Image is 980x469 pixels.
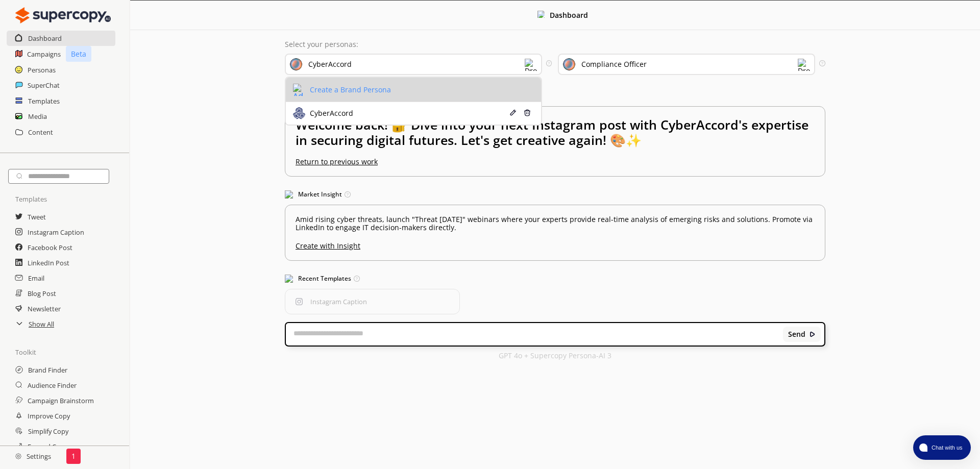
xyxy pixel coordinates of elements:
[290,58,302,70] img: Brand Icon
[798,59,810,71] img: Dropdown Icon
[66,46,91,62] p: Beta
[293,107,305,119] img: Brand Icon
[307,109,353,117] div: CyberAccord
[28,439,67,454] a: Expand Copy
[546,60,552,66] img: Tooltip Icon
[354,276,360,282] img: Tooltip Icon
[819,60,825,66] img: Tooltip Icon
[563,58,575,70] img: Audience Icon
[524,109,531,116] img: Delete Icon
[285,187,825,202] h3: Market Insight
[28,109,47,124] a: Media
[28,31,62,46] a: Dashboard
[285,190,293,199] img: Market Insight
[28,378,77,393] a: Audience Finder
[28,408,70,424] a: Improve Copy
[28,286,56,301] a: Blog Post
[296,157,378,166] u: Return to previous work
[15,453,21,459] img: Close
[28,424,68,439] a: Simplify Copy
[285,275,293,283] img: Popular Templates
[927,443,965,452] span: Chat with us
[15,5,111,26] img: Close
[71,452,76,460] p: 1
[537,11,545,18] img: Close
[28,209,46,225] a: Tweet
[285,289,460,314] button: Instagram CaptionInstagram Caption
[293,84,305,96] img: Add Icon
[345,191,351,198] img: Tooltip Icon
[28,62,56,78] a: Personas
[296,117,815,158] h2: Welcome back! 🔐 Dive into your next Instagram post with CyberAccord's expertise in securing digit...
[499,352,611,360] p: GPT 4o + Supercopy Persona-AI 3
[27,46,61,62] a: Campaigns
[788,330,805,338] b: Send
[285,40,825,48] p: Select your personas:
[296,298,303,305] img: Instagram Caption
[296,215,815,232] p: Amid rising cyber threats, launch "Threat [DATE]" webinars where your experts provide real-time a...
[308,60,352,68] div: CyberAccord
[28,255,69,270] a: LinkedIn Post
[28,240,72,255] a: Facebook Post
[509,109,517,116] img: Edit Icon
[28,78,60,93] a: SuperChat
[28,362,67,378] a: Brand Finder
[809,331,816,338] img: Close
[28,301,61,316] a: Newsletter
[913,435,971,460] button: atlas-launcher
[581,60,647,68] div: Compliance Officer
[285,88,825,104] h3: Jump back in
[307,86,391,94] div: Create a Brand Persona
[28,393,94,408] a: Campaign Brainstorm
[28,125,53,140] a: Content
[28,270,44,286] a: Email
[285,271,825,286] h3: Recent Templates
[550,10,588,20] b: Dashboard
[296,237,815,250] u: Create with Insight
[525,59,537,71] img: Dropdown Icon
[28,93,60,109] a: Templates
[28,225,84,240] a: Instagram Caption
[29,316,54,332] a: Show All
